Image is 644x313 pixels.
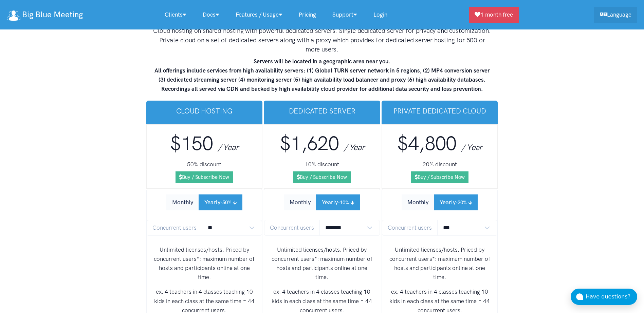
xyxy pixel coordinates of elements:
[387,160,492,169] h5: 20% discount
[594,7,637,23] a: Language
[387,245,492,282] p: Unlimited licenses/hosts. Priced by concurrent users*: maximum number of hosts and participants o...
[7,11,20,21] img: logo
[270,245,374,282] p: Unlimited licenses/hosts. Priced by concurrent users*: maximum number of hosts and participants o...
[382,220,438,236] span: Concurrent users
[291,7,324,22] a: Pricing
[284,194,316,210] button: Monthly
[264,220,320,236] span: Concurrent users
[152,160,257,169] h5: 50% discount
[434,194,478,210] button: Yearly-20%
[218,142,239,152] span: / Year
[195,7,227,22] a: Docs
[280,132,339,155] span: $1,620
[176,171,233,183] a: Buy / Subscribe Now
[157,7,195,22] a: Clients
[269,106,375,116] h3: Dedicated Server
[284,194,360,210] div: Subscription Period
[411,171,468,183] a: Buy / Subscribe Now
[402,194,434,210] button: Monthly
[365,7,395,22] a: Login
[586,292,637,301] div: Have questions?
[199,194,242,210] button: Yearly-50%
[147,220,202,236] span: Concurrent users
[324,7,365,22] a: Support
[152,106,257,116] h3: Cloud Hosting
[456,200,467,206] small: -20%
[154,58,490,92] strong: Servers will be located in a geographic area near you. All offerings include services from high a...
[7,7,83,22] a: Big Blue Meeting
[270,160,374,169] h5: 10% discount
[402,194,478,210] div: Subscription Period
[220,200,232,206] small: -50%
[170,132,213,155] span: $150
[227,7,291,22] a: Features / Usage
[316,194,360,210] button: Yearly-10%
[166,194,242,210] div: Subscription Period
[293,171,351,183] a: Buy / Subscribe Now
[461,142,482,152] span: / Year
[344,142,365,152] span: / Year
[338,200,349,206] small: -10%
[152,245,257,282] p: Unlimited licenses/hosts. Priced by concurrent users*: maximum number of hosts and participants o...
[571,289,637,305] button: Have questions?
[387,106,493,116] h3: Private Dedicated Cloud
[397,132,457,155] span: $4,800
[152,26,492,54] h4: Cloud hosting on shared hosting with powerful dedicated servers. Single dedicated server for priv...
[166,194,199,210] button: Monthly
[469,7,519,23] a: 1 month free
